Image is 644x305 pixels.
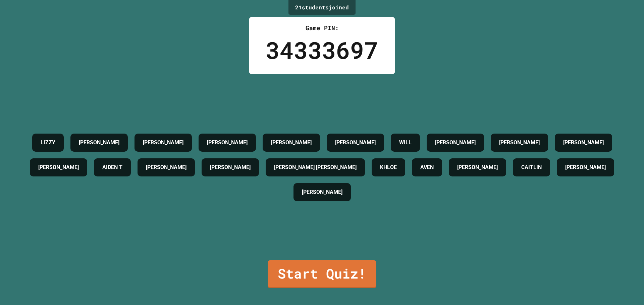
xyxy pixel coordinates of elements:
h4: [PERSON_NAME] [435,139,476,147]
h4: [PERSON_NAME] [565,163,606,171]
h4: [PERSON_NAME] [271,139,312,147]
h4: [PERSON_NAME] [563,139,604,147]
a: Start Quiz! [268,260,376,288]
div: 34333697 [266,32,378,68]
h4: AVEN [420,163,434,171]
h4: [PERSON_NAME] [PERSON_NAME] [274,163,357,171]
h4: [PERSON_NAME] [38,163,79,171]
h4: LIZZY [41,139,55,147]
h4: AIDEN T [102,163,122,171]
h4: [PERSON_NAME] [457,163,498,171]
h4: [PERSON_NAME] [146,163,186,171]
h4: [PERSON_NAME] [79,139,119,147]
h4: KHLOE [380,163,397,171]
h4: [PERSON_NAME] [143,139,183,147]
h4: [PERSON_NAME] [499,139,540,147]
h4: WILL [399,139,412,147]
h4: CAITLIN [521,163,542,171]
h4: [PERSON_NAME] [302,188,342,196]
h4: [PERSON_NAME] [210,163,251,171]
h4: [PERSON_NAME] [207,139,248,147]
div: Game PIN: [266,23,378,32]
h4: [PERSON_NAME] [335,139,376,147]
